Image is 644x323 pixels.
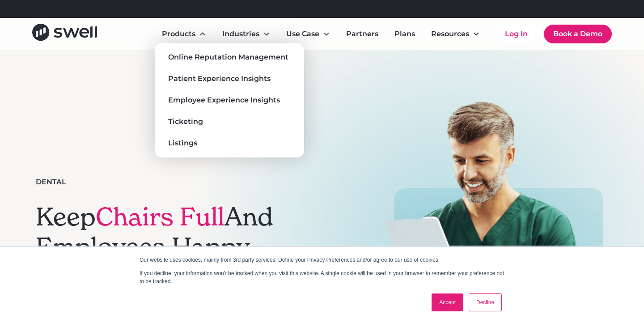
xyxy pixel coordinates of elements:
[162,72,297,86] a: Patient Experience Insights
[387,25,422,43] a: Plans
[424,25,487,43] div: Resources
[286,29,319,39] div: Use Case
[155,25,213,43] div: Products
[155,43,304,157] nav: Products
[168,116,203,127] div: Ticketing
[469,293,502,311] a: Decline
[32,24,97,44] a: home
[162,115,297,129] a: Ticketing
[544,25,612,43] a: Book a Demo
[162,50,297,64] a: Online Reputation Management
[96,201,225,233] span: Chairs Full
[496,25,537,43] a: Log In
[168,95,280,106] div: Employee Experience Insights
[215,25,277,43] div: Industries
[140,269,504,285] p: If you decline, your information won’t be tracked when you visit this website. A single cookie wi...
[168,52,288,63] div: Online Reputation Management
[168,73,271,84] div: Patient Experience Insights
[36,177,66,187] div: Dental
[431,29,469,39] div: Resources
[432,293,463,311] a: Accept
[222,29,259,39] div: Industries
[162,93,297,107] a: Employee Experience Insights
[162,29,195,39] div: Products
[279,25,337,43] div: Use Case
[162,136,297,150] a: Listings
[140,256,504,264] p: Our website uses cookies, mainly from 3rd party services. Define your Privacy Preferences and/or ...
[168,138,197,149] div: Listings
[36,202,276,262] h1: Keep And Employees Happy
[339,25,386,43] a: Partners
